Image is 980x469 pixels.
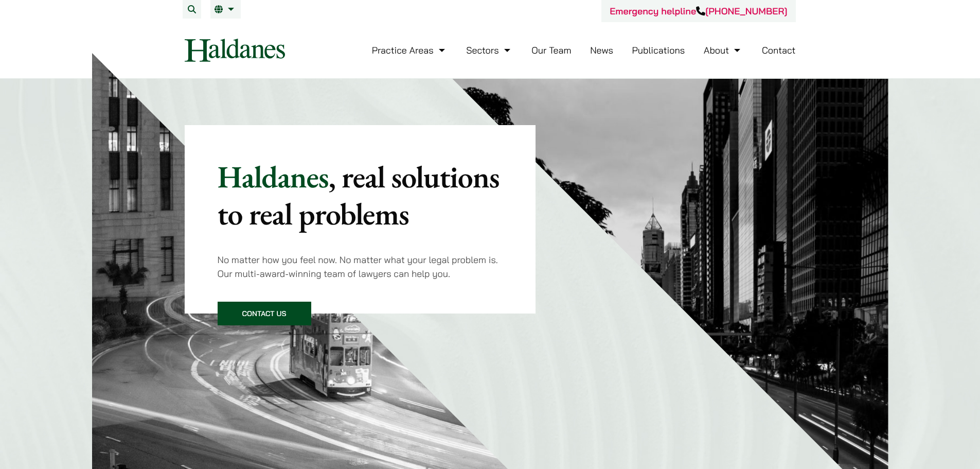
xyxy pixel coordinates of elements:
[215,5,237,13] a: EN
[218,253,503,281] p: No matter how you feel now. No matter what your legal problem is. Our multi-award-winning team of...
[218,157,500,234] mark: , real solutions to real problems
[466,44,512,56] a: Sectors
[610,5,787,17] a: Emergency helpline[PHONE_NUMBER]
[185,39,285,62] img: Logo of Haldanes
[590,44,613,56] a: News
[531,44,571,56] a: Our Team
[372,44,448,56] a: Practice Areas
[704,44,743,56] a: About
[632,44,685,56] a: Publications
[762,44,796,56] a: Contact
[218,302,311,325] a: Contact Us
[218,158,503,232] p: Haldanes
